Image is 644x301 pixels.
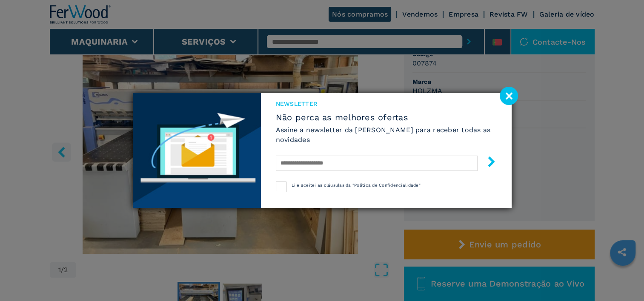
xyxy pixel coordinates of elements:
img: Newsletter image [133,93,261,208]
span: Não perca as melhores ofertas [276,112,497,122]
h6: Assine a newsletter da [PERSON_NAME] para receber todas as novidades [276,125,497,145]
button: submit-button [478,153,497,173]
span: Li e aceitei as cláusulas da "Política de Confidencialidade" [292,183,421,187]
span: Newsletter [276,99,497,108]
